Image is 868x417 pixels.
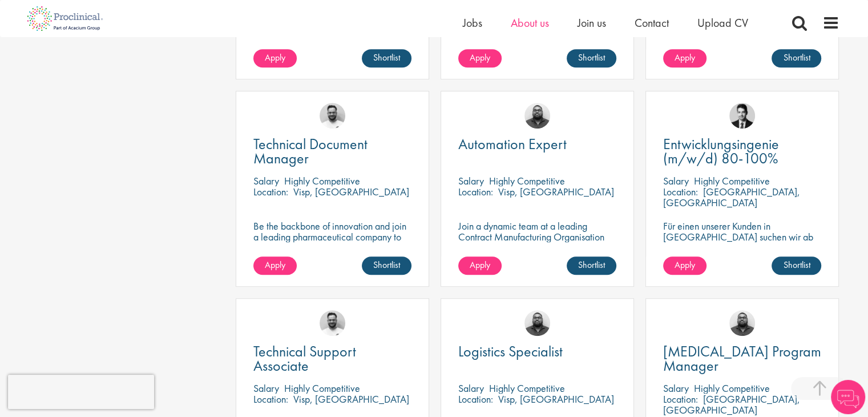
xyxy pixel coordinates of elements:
a: Jobs [463,15,482,30]
a: Upload CV [697,15,748,30]
a: Shortlist [772,256,821,275]
a: Shortlist [567,256,616,275]
img: Emile De Beer [320,103,345,129]
p: Highly Competitive [284,174,360,187]
a: Apply [253,49,297,67]
span: Salary [663,174,689,187]
a: Entwicklungsingenie (m/w/d) 80-100% [663,137,821,166]
p: Highly Competitive [694,382,770,395]
span: Apply [265,51,285,63]
p: Visp, [GEOGRAPHIC_DATA] [293,392,409,406]
p: Für einen unserer Kunden in [GEOGRAPHIC_DATA] suchen wir ab sofort einen Entwicklungsingenieur Ku... [663,220,821,275]
a: Technical Document Manager [253,137,411,166]
span: Apply [265,259,285,271]
img: Emile De Beer [320,310,345,336]
p: Highly Competitive [284,382,360,395]
a: Apply [458,256,502,275]
a: [MEDICAL_DATA] Program Manager [663,344,821,373]
p: Highly Competitive [489,382,565,395]
a: Shortlist [362,49,411,67]
p: [GEOGRAPHIC_DATA], [GEOGRAPHIC_DATA] [663,185,800,209]
span: Apply [470,259,490,271]
span: Salary [663,382,689,395]
span: Salary [458,174,484,187]
span: Salary [253,382,279,395]
img: Ashley Bennett [729,310,755,336]
span: Apply [675,51,695,63]
p: Highly Competitive [694,174,770,187]
span: Location: [663,185,698,198]
img: Ashley Bennett [524,310,550,336]
span: Entwicklungsingenie (m/w/d) 80-100% [663,134,779,168]
p: Be the backbone of innovation and join a leading pharmaceutical company to help keep life-changin... [253,220,411,264]
img: Chatbot [831,380,865,414]
span: Salary [458,382,484,395]
a: Apply [663,256,706,275]
a: Apply [458,49,502,67]
a: Join us [578,15,606,30]
a: Logistics Specialist [458,344,616,359]
span: Location: [458,185,493,198]
span: Salary [253,174,279,187]
span: Automation Expert [458,134,567,154]
iframe: reCAPTCHA [8,375,154,409]
a: Shortlist [772,49,821,67]
span: Technical Support Associate [253,342,356,375]
p: [GEOGRAPHIC_DATA], [GEOGRAPHIC_DATA] [663,392,800,416]
p: Join a dynamic team at a leading Contract Manufacturing Organisation (CMO) and contribute to grou... [458,220,616,275]
span: Location: [253,392,288,406]
span: [MEDICAL_DATA] Program Manager [663,342,821,375]
p: Visp, [GEOGRAPHIC_DATA] [293,185,409,198]
span: Location: [458,392,493,406]
a: Contact [635,15,669,30]
span: Apply [675,259,695,271]
a: About us [511,15,549,30]
a: Automation Expert [458,137,616,151]
a: Shortlist [362,256,411,275]
img: Thomas Wenig [729,103,755,129]
a: Shortlist [567,49,616,67]
span: Technical Document Manager [253,134,368,168]
img: Ashley Bennett [524,103,550,129]
p: Visp, [GEOGRAPHIC_DATA] [498,392,614,406]
a: Technical Support Associate [253,344,411,373]
span: Location: [663,392,698,406]
a: Apply [663,49,706,67]
span: Location: [253,185,288,198]
p: Highly Competitive [489,174,565,187]
span: Apply [470,51,490,63]
span: Logistics Specialist [458,342,563,361]
a: Apply [253,256,297,275]
p: Visp, [GEOGRAPHIC_DATA] [498,185,614,198]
